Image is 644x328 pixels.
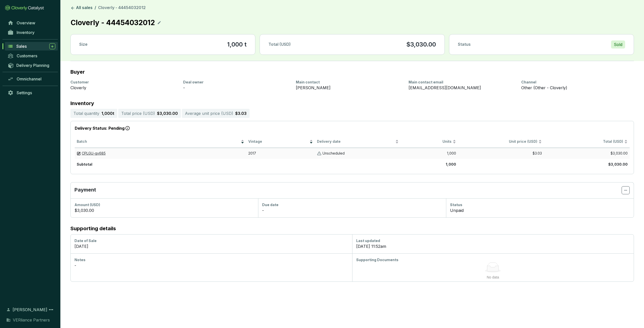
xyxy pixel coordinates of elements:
div: [DATE] [74,243,348,249]
b: Subtotal [77,162,92,166]
th: Units [401,136,458,148]
img: Unscheduled [317,151,321,156]
th: Delivery date [315,136,401,148]
span: Batch [77,139,240,144]
a: CPLGU-gv685 [82,151,106,156]
h2: Supporting details [70,226,634,231]
span: Unit price (USD) [509,139,537,144]
div: Status [450,202,630,207]
span: Customers [17,53,37,58]
a: All sales [69,5,94,11]
div: Customer [70,80,177,85]
td: 2017 [246,148,315,159]
th: Vintage [246,136,315,148]
span: Delivery Planning [16,63,49,68]
td: $3,030.00 [544,148,630,159]
div: Other (Other - Cloverly) [521,85,628,91]
div: [DATE] 11:52am [356,243,630,249]
div: Due date [262,202,442,207]
span: Delivery date [317,139,394,144]
p: $3,030.00 [157,110,178,116]
td: $3.03 [458,148,544,159]
div: - [183,85,290,91]
div: Notes [74,257,348,262]
span: Total (USD) [603,139,623,144]
p: Inventory [70,101,634,106]
a: Inventory [5,28,58,37]
p: 1,000 t [101,110,114,116]
p: $3,030.00 [406,40,436,49]
p: Cloverly - 44454032012 [70,17,155,28]
div: Last updated [356,238,630,243]
div: Cloverly [70,85,177,91]
p: Delivery Status: Pending [75,125,630,132]
p: Total price ( USD ) [121,110,155,116]
img: draft [77,152,81,156]
li: / [95,5,96,11]
p: Unpaid [450,207,464,213]
div: Main contact [296,80,403,85]
div: [EMAIL_ADDRESS][DOMAIN_NAME] [409,85,515,91]
b: 1,000 [446,162,456,166]
h2: Buyer [70,69,85,75]
div: $3,030.00 [74,207,254,213]
p: Payment [74,186,622,194]
p: Status [458,42,471,47]
td: 1,000 [401,148,458,159]
span: Sales [16,44,27,49]
a: Delivery Planning [5,61,58,69]
th: Batch [75,136,246,148]
span: Inventory [17,30,34,35]
span: Total (USD) [268,42,291,47]
div: Main contact email [409,80,515,85]
tr: Click row to go to delivery [75,148,630,159]
a: Settings [5,88,58,97]
b: $3,030.00 [608,162,628,166]
div: [PERSON_NAME] [296,85,403,91]
span: Vintage [248,139,308,144]
p: $3.03 [235,110,247,116]
span: Cloverly - 44454032012 [98,5,146,10]
div: Supporting Documents [356,257,630,262]
div: Date of Sale [74,238,348,243]
p: Size [79,42,88,47]
a: Overview [5,19,58,27]
p: - [262,207,264,213]
span: Omnichannel [17,76,42,81]
p: Average unit price ( USD ) [185,110,233,116]
div: Deal owner [183,80,290,85]
span: Settings [17,90,32,95]
span: VERliance Partners [13,317,50,323]
section: 1,000 t [227,40,247,49]
span: [PERSON_NAME] [13,307,47,313]
span: Units [403,139,451,144]
div: No data [362,274,624,280]
p: Total quantity [73,110,99,116]
p: Unscheduled [323,151,345,156]
a: Customers [5,52,58,60]
div: Channel [521,80,628,85]
span: Overview [17,20,35,25]
div: - [74,262,348,268]
a: Sales [5,42,58,51]
span: Amount (USD) [74,203,100,207]
a: Omnichannel [5,75,58,83]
